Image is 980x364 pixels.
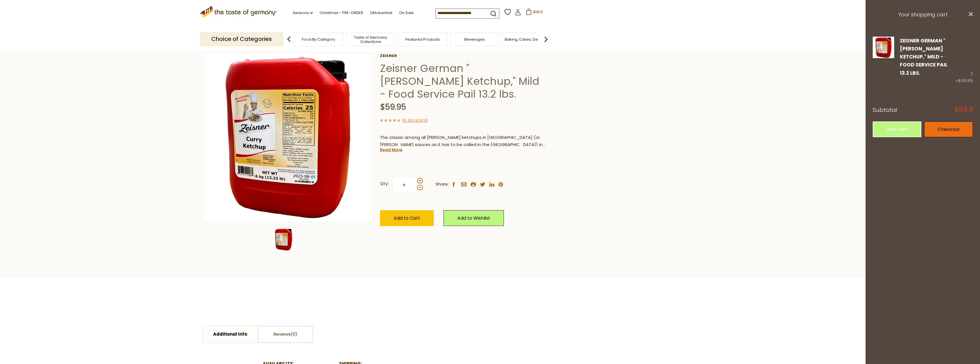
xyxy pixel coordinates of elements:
[393,177,416,193] input: Qty:
[370,10,392,16] a: Oktoberfest
[293,10,313,16] a: Seasons
[464,37,485,42] a: Beverages
[444,210,504,226] a: Add to Wishlist
[272,228,295,251] img: Zeisner German "Curry Ketchup," Mild - Food Service Pail 13.2 lbs.
[955,37,973,84] div: 2 ×
[380,134,547,148] p: The classic among all [PERSON_NAME] ketchups in [GEOGRAPHIC_DATA] (or [PERSON_NAME] sauces as it ...
[200,32,283,46] p: Choice of Categories
[380,180,389,187] strong: Qty:
[380,62,547,101] h1: Zeisner German "[PERSON_NAME] Ketchup," Mild - Food Service Pail 13.2 lbs.
[380,101,406,113] span: $59.95
[958,78,973,84] span: $59.95
[320,10,363,16] a: Christmas - PRE-ORDER
[435,181,449,188] span: Share:
[302,37,335,42] a: Food By Category
[955,107,973,113] span: $119.9
[405,37,440,42] a: Featured Products
[403,118,427,123] span: ( )
[540,34,552,45] img: next arrow
[533,9,543,14] span: $119.9
[348,35,393,44] a: Taste of Germany Collections
[900,37,947,76] a: Zeisner German "[PERSON_NAME] Ketchup," Mild - Food Service Pail 13.2 lbs.
[522,9,547,17] button: $119.9
[380,54,547,58] a: Zeisner
[404,118,426,124] a: 0 Reviews
[203,326,258,343] a: Additional Info
[873,37,894,84] a: Zeisner German "Curry Ketchup," Mild - Food Service Pail 13.2 lbs.
[924,121,973,137] a: Checkout
[505,37,549,42] a: Baking, Cakes, Desserts
[394,215,420,221] span: Add to Cart
[399,10,414,16] a: On Sale
[380,147,403,153] a: Read More
[873,121,921,137] a: View cart
[380,210,434,226] button: Add to Cart
[873,37,894,58] img: Zeisner German "Curry Ketchup," Mild - Food Service Pail 13.2 lbs.
[258,326,313,343] a: Reviews
[204,54,371,221] img: Zeisner German "Curry Ketchup," Mild - Food Service Pail 13.2 lbs.
[873,106,897,114] span: Subtotal
[283,34,295,45] img: previous arrow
